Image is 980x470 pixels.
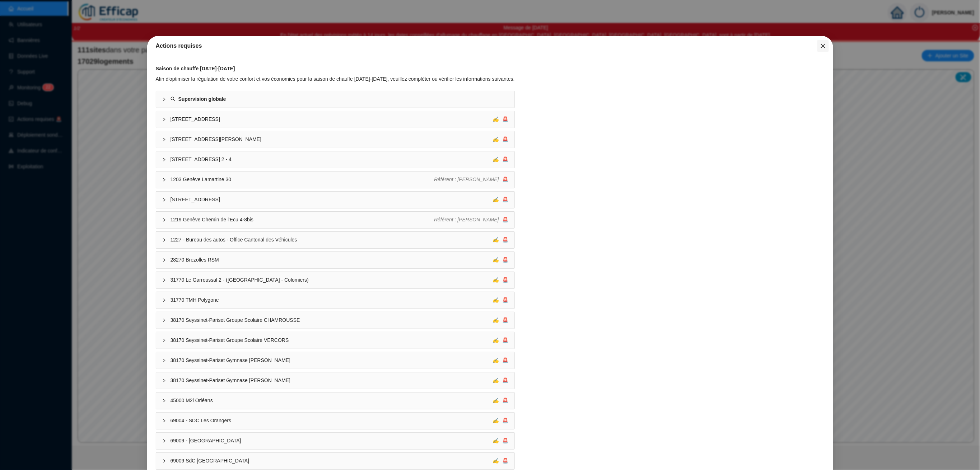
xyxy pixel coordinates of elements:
span: collapsed [162,318,166,323]
div: 🚨 [434,216,509,224]
span: ✍ [493,156,499,162]
span: [STREET_ADDRESS] [171,196,493,203]
div: 69004 - SDC Les Orangers✍🚨 [156,413,514,429]
div: 🚨 [493,397,509,404]
div: 🚨 [493,156,509,163]
div: [STREET_ADDRESS][PERSON_NAME]✍🚨 [156,131,514,148]
span: collapsed [162,338,166,343]
div: 🚨 [493,296,509,304]
span: ✍ [493,418,499,423]
div: Actions requises [156,42,825,50]
span: ✍ [493,237,499,243]
div: 🚨 [493,236,509,244]
span: collapsed [162,278,166,282]
span: 1203 Genève Lamartine 30 [171,176,434,183]
div: 🚨 [493,377,509,384]
span: collapsed [162,117,166,122]
span: 28270 Brezolles RSM [171,256,493,264]
div: 69009 - [GEOGRAPHIC_DATA]✍🚨 [156,433,514,449]
span: Référent : [PERSON_NAME] [434,217,499,222]
span: 69004 - SDC Les Orangers [171,417,493,424]
span: ✍ [493,458,499,464]
span: 31770 Le Garroussal 2 - ([GEOGRAPHIC_DATA] - Colomiers) [171,276,493,284]
span: Référent : [PERSON_NAME] [434,177,499,182]
span: [STREET_ADDRESS][PERSON_NAME] [171,136,493,143]
span: collapsed [162,258,166,262]
span: ✍ [493,197,499,202]
span: 45000 M2i Orléans [171,397,493,404]
span: 1227 - Bureau des autos - Office Cantonal des Véhicules [171,236,493,244]
span: [STREET_ADDRESS] [171,116,493,123]
span: collapsed [162,97,166,102]
strong: Supervision globale [178,96,226,102]
span: collapsed [162,358,166,363]
span: ✍ [493,257,499,263]
span: 31770 TMH Polygone [171,296,493,304]
span: ✍ [493,116,499,122]
span: 69009 - [GEOGRAPHIC_DATA] [171,437,493,445]
div: 🚨 [434,176,509,183]
div: 🚨 [493,316,509,324]
div: 1203 Genève Lamartine 30Référent : [PERSON_NAME]🚨 [156,171,514,188]
div: 69009 SdC [GEOGRAPHIC_DATA]✍🚨 [156,453,514,469]
span: search [171,97,176,102]
div: 38170 Seyssinet-Pariset Gymnase [PERSON_NAME]✍🚨 [156,352,514,369]
span: collapsed [162,419,166,423]
div: 🚨 [493,116,509,123]
div: 31770 Le Garroussal 2 - ([GEOGRAPHIC_DATA] - Colomiers)✍🚨 [156,272,514,288]
span: [STREET_ADDRESS] 2 - 4 [171,156,493,163]
div: 28270 Brezolles RSM✍🚨 [156,252,514,268]
span: 38170 Seyssinet-Pariset Gymnase [PERSON_NAME] [171,377,493,384]
button: Close [817,40,829,52]
span: ✍ [493,398,499,403]
div: 🚨 [493,417,509,424]
span: collapsed [162,137,166,142]
div: 38170 Seyssinet-Pariset Groupe Scolaire VERCORS✍🚨 [156,332,514,349]
span: ✍ [493,377,499,383]
div: [STREET_ADDRESS]✍🚨 [156,192,514,208]
span: 69009 SdC [GEOGRAPHIC_DATA] [171,457,493,465]
span: ✍ [493,136,499,142]
div: 38170 Seyssinet-Pariset Groupe Scolaire CHAMROUSSE✍🚨 [156,312,514,329]
span: 38170 Seyssinet-Pariset Groupe Scolaire CHAMROUSSE [171,316,493,324]
div: Supervision globale [156,91,514,108]
span: collapsed [162,459,166,463]
span: ✍ [493,317,499,323]
span: collapsed [162,379,166,383]
div: Afin d'optimiser la régulation de votre confort et vos économies pour la saison de chauffe [DATE]... [156,75,515,83]
div: 38170 Seyssinet-Pariset Gymnase [PERSON_NAME]✍🚨 [156,372,514,389]
span: 1219 Genève Chemin de l'Ecu 4-8bis [171,216,434,224]
div: 🚨 [493,276,509,284]
div: 🚨 [493,136,509,143]
div: 1227 - Bureau des autos - Office Cantonal des Véhicules✍🚨 [156,232,514,248]
span: close [820,43,826,49]
span: collapsed [162,439,166,443]
span: collapsed [162,238,166,242]
div: [STREET_ADDRESS] 2 - 4✍🚨 [156,151,514,168]
div: 1219 Genève Chemin de l'Ecu 4-8bisRéférent : [PERSON_NAME]🚨 [156,212,514,228]
div: [STREET_ADDRESS]✍🚨 [156,111,514,128]
strong: Saison de chauffe [DATE]-[DATE] [156,66,235,71]
span: ✍ [493,297,499,303]
div: 🚨 [493,337,509,344]
span: 38170 Seyssinet-Pariset Groupe Scolaire VERCORS [171,337,493,344]
div: 🚨 [493,256,509,264]
span: ✍ [493,337,499,343]
span: collapsed [162,218,166,222]
span: 38170 Seyssinet-Pariset Gymnase [PERSON_NAME] [171,357,493,364]
div: 🚨 [493,196,509,203]
span: collapsed [162,158,166,162]
span: ✍ [493,438,499,443]
span: collapsed [162,399,166,403]
span: Fermer [817,43,829,49]
span: ✍ [493,277,499,283]
div: 31770 TMH Polygone✍🚨 [156,292,514,309]
div: 45000 M2i Orléans✍🚨 [156,393,514,409]
div: 🚨 [493,357,509,364]
div: 🚨 [493,457,509,465]
div: 🚨 [493,437,509,445]
span: collapsed [162,178,166,182]
span: collapsed [162,298,166,302]
span: collapsed [162,198,166,202]
span: ✍ [493,357,499,363]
